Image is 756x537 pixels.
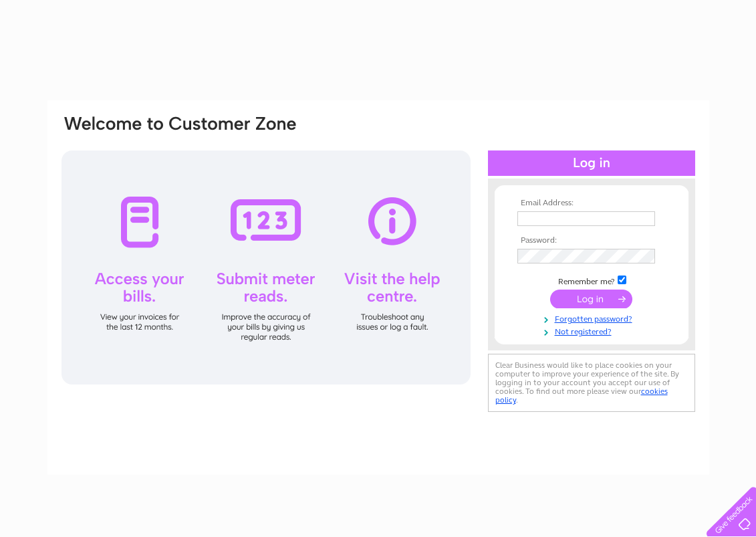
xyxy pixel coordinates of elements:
[514,199,669,208] th: Email Address:
[517,324,669,337] a: Not registered?
[514,236,669,245] th: Password:
[488,354,695,412] div: Clear Business would like to place cookies on your computer to improve your experience of the sit...
[517,312,669,324] a: Forgotten password?
[495,387,668,405] a: cookies policy
[514,274,669,287] td: Remember me?
[550,290,632,308] input: Submit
